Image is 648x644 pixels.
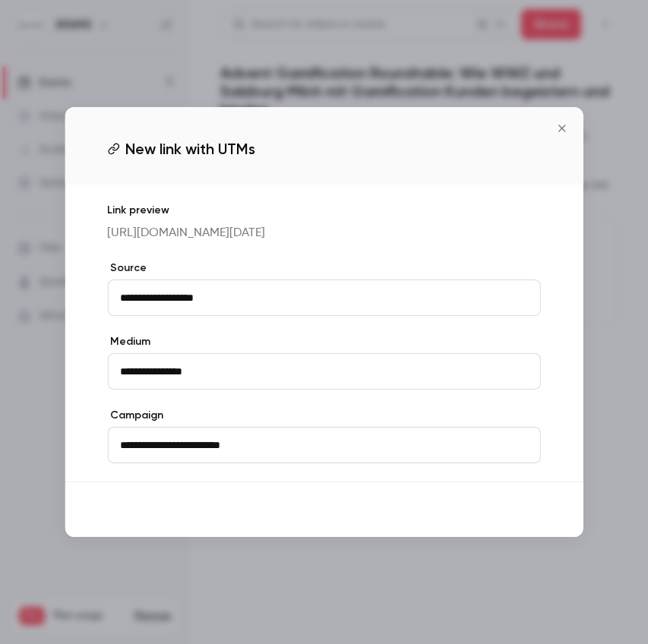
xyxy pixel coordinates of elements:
label: Source [107,260,540,276]
label: Campaign [107,408,540,423]
p: [URL][DOMAIN_NAME][DATE] [107,224,540,242]
label: Medium [107,334,540,349]
span: New link with UTMs [125,137,255,160]
button: Close [547,113,577,144]
p: Link preview [107,203,540,218]
button: Save [486,494,541,525]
